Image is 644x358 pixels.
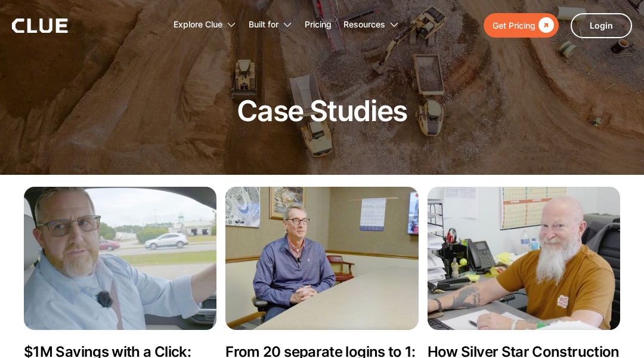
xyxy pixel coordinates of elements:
div: Explore Clue [174,6,222,44]
div: Built for [249,6,278,44]
img: How Silver Star Construction Solved Their Equipment Management Needs with Clue [428,187,620,330]
div: Resources [343,6,385,44]
h1: Case Studies [237,95,407,127]
a: Get Pricing [484,13,559,38]
div: Get Pricing [493,18,535,33]
a: Login [571,13,632,38]
img: $1M Savings with a Click: Palmetto Corp's Transformation Using Clue's Comprehensive Equipment Man... [24,187,216,330]
a: Pricing [305,6,332,44]
div:  [535,18,554,33]
img: From 20 separate logins to 1: Igel's Success with Clue's One-Stop-Shop Asset Management Tool [225,187,418,330]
